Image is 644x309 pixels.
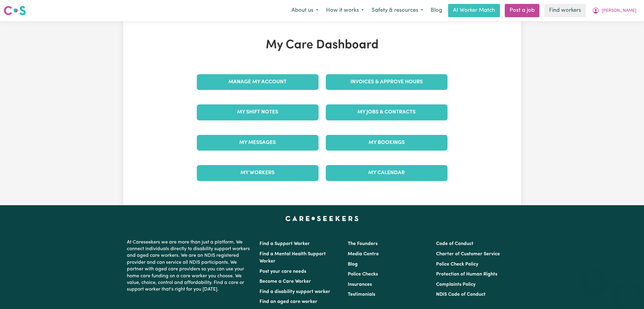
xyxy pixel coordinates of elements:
[326,165,448,181] a: My Calendar
[436,262,478,267] a: Police Check Policy
[588,270,600,282] iframe: Close message
[197,74,319,90] a: Manage My Account
[322,4,368,17] button: How it works
[127,237,252,295] p: At Careseekers we are more than just a platform. We connect individuals directly to disability su...
[348,292,375,297] a: Testimonials
[436,292,485,297] a: NDIS Code of Conduct
[259,279,311,284] a: Become a Care Worker
[197,104,319,120] a: My Shift Notes
[620,285,639,304] iframe: Button to launch messaging window
[348,241,378,246] a: The Founders
[588,4,640,17] button: My Account
[326,135,448,151] a: My Bookings
[326,74,448,90] a: Invoices & Approve Hours
[197,165,319,181] a: My Workers
[259,299,317,304] a: Find an aged care worker
[259,269,306,274] a: Post your care needs
[348,262,358,267] a: Blog
[287,4,322,17] button: About us
[4,4,26,18] a: Careseekers logo
[326,104,448,120] a: My Jobs & Contracts
[436,272,497,277] a: Protection of Human Rights
[348,272,378,277] a: Police Checks
[285,216,359,221] a: Careseekers home page
[602,8,636,14] span: [PERSON_NAME]
[505,4,539,17] a: Post a job
[259,241,310,246] a: Find a Support Worker
[348,252,379,256] a: Media Centre
[197,135,319,151] a: My Messages
[4,5,26,16] img: Careseekers logo
[436,252,500,256] a: Charter of Customer Service
[544,4,586,17] a: Find workers
[427,4,446,17] a: Blog
[259,289,330,294] a: Find a disability support worker
[448,4,500,17] a: AI Worker Match
[259,252,326,264] a: Find a Mental Health Support Worker
[436,241,473,246] a: Code of Conduct
[368,4,427,17] button: Safety & resources
[436,282,476,287] a: Complaints Policy
[348,282,372,287] a: Insurances
[193,38,451,53] h1: My Care Dashboard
